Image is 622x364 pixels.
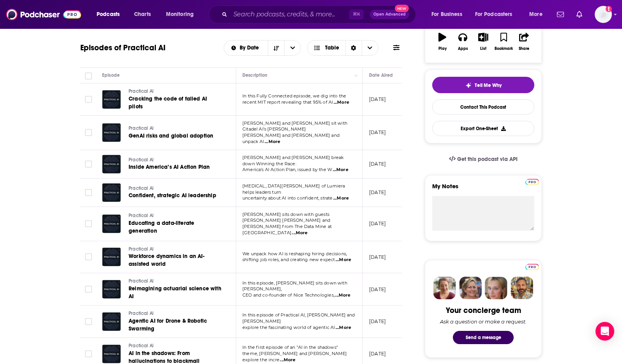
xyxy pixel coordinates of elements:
[242,325,335,330] span: explore the fascinating world of agentic AI
[595,6,612,23] span: Logged in as kindrieri
[129,213,154,218] span: Practical AI
[452,28,473,56] button: Apps
[525,179,539,185] img: Podchaser Pro
[85,253,92,260] span: Toggle select row
[525,178,539,185] a: Pro website
[85,96,92,103] span: Toggle select row
[433,277,456,299] img: Sydney Profile
[85,350,92,357] span: Toggle select row
[432,99,534,115] a: Contact This Podcast
[595,6,612,23] img: User Profile
[333,167,348,173] span: ...More
[432,182,534,196] label: My Notes
[292,230,307,236] span: ...More
[333,195,349,201] span: ...More
[606,6,612,12] svg: Add a profile image
[161,8,204,21] button: open menu
[102,71,120,80] div: Episode
[345,41,362,55] div: Sort Direction
[129,246,222,253] a: Practical AI
[129,157,154,163] span: Practical AI
[129,285,222,300] a: Reimagining actuarial science with AI
[242,120,347,132] span: [PERSON_NAME] and [PERSON_NAME] sit with Citadel AI’s [PERSON_NAME]
[438,46,447,51] div: Play
[85,318,92,325] span: Toggle select row
[242,93,346,99] span: In this Fully Connected episode, we dig into the
[242,133,339,144] span: [PERSON_NAME] and [PERSON_NAME] and unpack AI
[242,195,332,201] span: uncertainty about AI into confident, strate
[129,253,222,268] a: Workforce dynamics in an AI-assisted world
[240,45,262,51] span: By Date
[129,185,221,192] a: Practical AI
[554,8,567,21] a: Show notifications dropdown
[129,219,222,235] a: Educating a data-literate generation
[370,10,409,19] button: Open AdvancedNew
[268,41,284,55] button: Sort Direction
[465,82,472,88] img: tell me why sparkle
[242,71,267,80] div: Description
[457,156,518,163] span: Get this podcast via API
[369,220,386,227] p: [DATE]
[525,264,539,270] img: Podchaser Pro
[129,310,222,317] a: Practical AI
[242,224,332,235] span: [PERSON_NAME] from The Data Mine at [GEOGRAPHIC_DATA]
[369,350,386,357] p: [DATE]
[573,8,585,21] a: Show notifications dropdown
[230,8,349,21] input: Search podcasts, credits, & more...
[431,9,462,20] span: For Business
[129,192,216,199] span: Confident, strategic AI leadership
[129,278,154,284] span: Practical AI
[475,9,512,20] span: For Podcasters
[129,318,207,332] span: Agentic AI for Drone & Robotic Swarming
[369,96,386,102] p: [DATE]
[129,278,222,285] a: Practical AI
[369,71,393,80] div: Date Aired
[369,189,386,196] p: [DATE]
[129,133,213,139] span: GenAI risks and global adoption
[224,40,301,56] h2: Choose List sort
[129,317,222,333] a: Agentic AI for Drone & Robotic Swarming
[242,155,344,166] span: [PERSON_NAME] and [PERSON_NAME] break down Winning the Race:
[129,157,221,164] a: Practical AI
[480,46,486,51] div: List
[519,46,529,51] div: Share
[134,9,151,20] span: Charts
[432,28,452,56] button: Play
[336,257,351,263] span: ...More
[369,318,386,325] p: [DATE]
[242,257,335,262] span: shifting job roles, and creating new expect
[426,8,472,21] button: open menu
[511,277,533,299] img: Jon Profile
[166,9,194,20] span: Monitoring
[514,28,534,56] button: Share
[242,345,338,350] span: In the first episode of an "AI in the shadows"
[529,9,542,20] span: More
[129,246,154,252] span: Practical AI
[129,192,221,200] a: Confident, strategic AI leadership
[495,46,513,51] div: Bookmark
[432,121,534,136] button: Export One-Sheet
[440,318,527,325] div: Ask a question or make a request.
[307,40,378,56] button: Choose View
[325,45,339,51] span: Table
[85,286,92,293] span: Toggle select row
[525,263,539,270] a: Pro website
[85,189,92,196] span: Toggle select row
[129,88,222,95] a: Practical AI
[470,8,524,21] button: open menu
[336,325,351,331] span: ...More
[129,125,154,131] span: Practical AI
[129,285,221,300] span: Reimagining actuarial science with AI
[242,212,330,223] span: [PERSON_NAME] sits down with guests [PERSON_NAME] [PERSON_NAME] and
[369,286,386,293] p: [DATE]
[524,8,552,21] button: open menu
[6,7,81,22] img: Podchaser - Follow, Share and Rate Podcasts
[97,9,120,20] span: Podcasts
[129,125,221,132] a: Practical AI
[85,129,92,136] span: Toggle select row
[85,220,92,227] span: Toggle select row
[475,82,502,88] span: Tell Me Why
[242,280,347,292] span: In this episode, [PERSON_NAME] sits down with [PERSON_NAME],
